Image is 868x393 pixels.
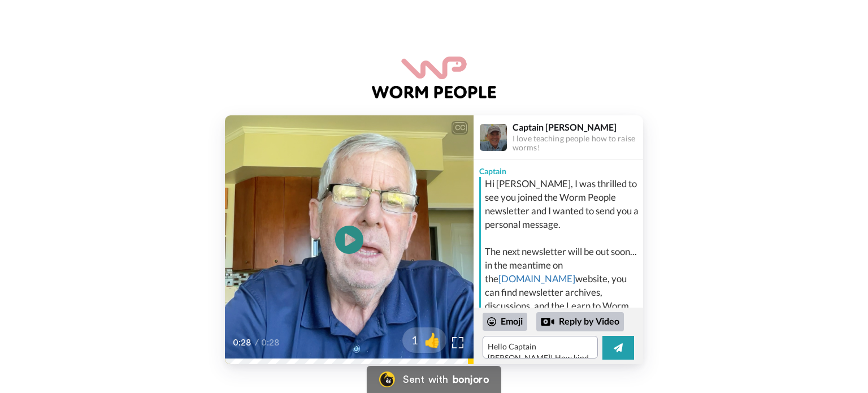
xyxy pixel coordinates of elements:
[513,134,643,153] div: I love teaching people how to raise worms!
[474,160,643,177] div: Captain
[498,273,575,284] a: [DOMAIN_NAME]
[453,374,489,385] div: bonjoro
[379,372,395,387] img: Bonjoro Logo
[402,327,446,353] button: 1👍
[485,177,640,326] div: Hi [PERSON_NAME], I was thrilled to see you joined the Worm People newsletter and I wanted to sen...
[536,312,624,331] div: Reply by Video
[541,315,554,329] div: Reply by Video
[483,336,598,359] textarea: 👏
[483,313,527,331] div: Emoji
[480,124,507,151] img: Profile Image
[402,332,418,348] span: 1
[367,366,501,393] a: Bonjoro LogoSent withbonjoro
[513,122,643,132] div: Captain [PERSON_NAME]
[418,331,446,349] span: 👍
[233,336,253,349] span: 0:28
[403,374,448,385] div: Sent with
[261,336,281,349] span: 0:28
[453,122,467,133] div: CC
[372,57,496,98] img: logo
[255,336,259,349] span: /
